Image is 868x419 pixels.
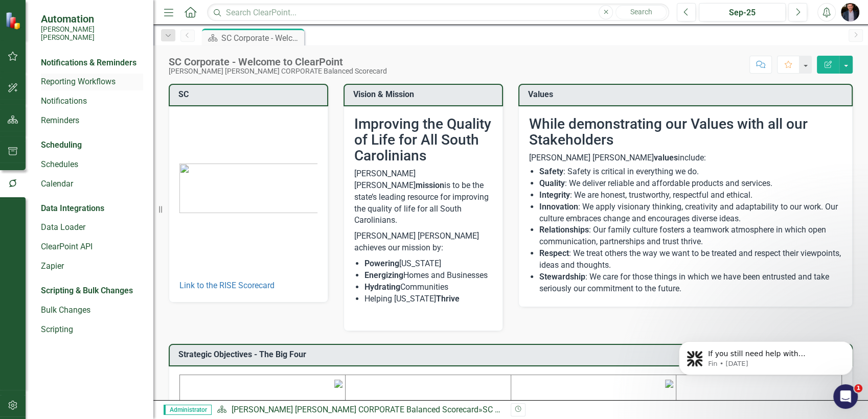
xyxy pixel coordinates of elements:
strong: Powering [364,259,399,268]
span: If you still need help with understanding or adjusting the reporting frequency of your KPI, I’m h... [44,30,172,99]
strong: Innovation [539,202,578,212]
div: Scripting & Bulk Changes [41,285,133,297]
li: Helping [US_STATE] [364,293,492,305]
strong: Integrity [539,190,570,200]
strong: Stewardship [539,272,585,282]
div: Data Integrations [41,203,104,215]
h3: Strategic Objectives - The Big Four [178,350,847,359]
strong: Energizing [364,270,403,280]
li: : We deliver reliable and affordable products and services. [539,178,842,190]
p: [PERSON_NAME] [PERSON_NAME] include: [529,152,842,164]
strong: Respect [539,248,569,258]
button: Search [615,5,667,19]
div: Sep-25 [702,7,782,19]
span: 1 [854,384,862,392]
div: SC Corporate - Welcome to ClearPoint [482,405,618,414]
li: : We treat others the way we want to be treated and respect their viewpoints, ideas and thoughts. [539,248,842,271]
h3: Vision & Mission [353,90,497,99]
div: Scheduling [41,139,82,151]
p: [PERSON_NAME] [PERSON_NAME] is to be the state’s leading resource for improving the quality of li... [354,168,492,228]
li: : We care for those things in which we have been entrusted and take seriously our commitment to t... [539,271,842,295]
a: [PERSON_NAME] [PERSON_NAME] CORPORATE Balanced Scorecard [231,405,478,414]
input: Search ClearPoint... [207,4,669,21]
strong: mission [416,180,444,190]
div: SC Corporate - Welcome to ClearPoint [221,32,302,44]
button: Sep-25 [699,3,786,21]
strong: values [654,153,678,162]
p: [PERSON_NAME] [PERSON_NAME] achieves our mission by: [354,228,492,256]
li: : We apply visionary thinking, creativity and adaptability to our work. Our culture embraces chan... [539,201,842,225]
img: ClearPoint Strategy [5,12,23,30]
a: Reminders [41,115,143,127]
img: mceclip1%20v4.png [334,380,342,388]
a: Data Loader [41,222,143,234]
h2: Improving the Quality of Life for All South Carolinians [354,117,492,164]
strong: Hydrating [364,282,400,292]
li: : Safety is critical in everything we do. [539,166,842,178]
a: Schedules [41,159,143,171]
strong: Thrive [436,294,460,304]
div: Notifications & Reminders [41,57,136,69]
a: Calendar [41,178,143,190]
div: SC Corporate - Welcome to ClearPoint [169,56,387,67]
a: Link to the RISE Scorecard [179,281,275,290]
strong: Safety [539,167,563,176]
span: Automation [41,13,143,25]
span: Administrator [164,405,212,415]
li: Communities [364,282,492,293]
h3: Values [528,90,847,99]
a: Zapier [41,261,143,272]
p: Message from Fin, sent 3d ago [44,39,176,49]
li: : We are honest, trustworthy, respectful and ethical. [539,190,842,201]
a: ClearPoint API [41,241,143,253]
a: Notifications [41,96,143,107]
a: Reporting Workflows [41,76,143,88]
div: » [217,404,503,416]
li: [US_STATE] [364,258,492,270]
strong: Quality [539,178,565,188]
strong: Relationships [539,225,589,235]
small: [PERSON_NAME] [PERSON_NAME] [41,25,143,42]
div: [PERSON_NAME] [PERSON_NAME] CORPORATE Balanced Scorecard [169,67,387,75]
h3: SC [178,90,322,99]
li: Homes and Businesses [364,270,492,282]
a: Scripting [41,324,143,336]
h2: While demonstrating our Values with all our Stakeholders [529,117,842,148]
li: : Our family culture fosters a teamwork atmosphere in which open communication, partnerships and ... [539,224,842,248]
span: Search [630,8,652,16]
img: Chris Amodeo [841,3,859,21]
iframe: Intercom live chat [833,384,858,409]
a: Bulk Changes [41,305,143,316]
iframe: Intercom notifications message [664,320,868,391]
